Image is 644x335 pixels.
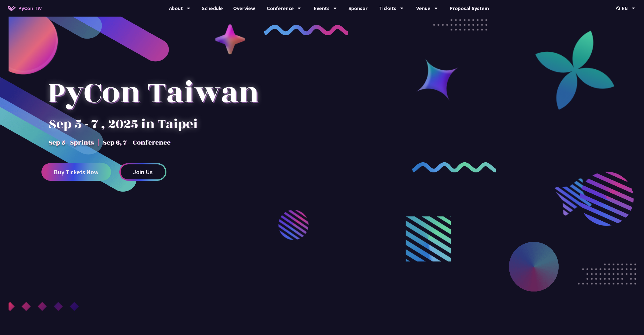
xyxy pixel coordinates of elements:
[41,163,111,181] a: Buy Tickets Now
[133,169,153,175] span: Join Us
[616,6,621,10] img: Locale Icon
[264,25,348,35] img: curly-1.ebdbada.png
[412,162,496,172] img: curly-2.e802c9f.png
[54,169,99,175] span: Buy Tickets Now
[18,4,42,12] span: PyCon TW
[119,163,166,181] a: Join Us
[3,2,47,15] a: PyCon TW
[8,6,16,11] img: Home icon of PyCon TW 2025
